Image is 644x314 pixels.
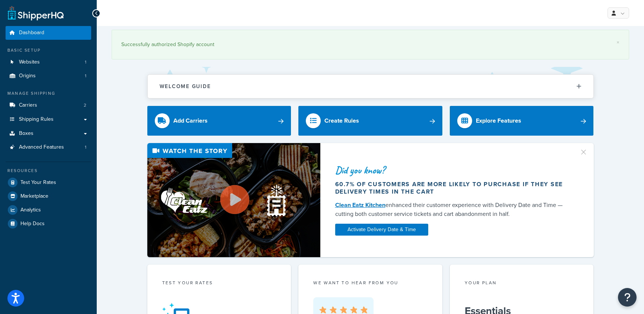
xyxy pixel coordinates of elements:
span: 1 [85,73,86,79]
button: Welcome Guide [148,75,593,98]
li: Carriers [6,98,91,112]
a: Activate Delivery Date & Time [335,224,428,236]
p: we want to hear from you [313,279,427,286]
button: Open Resource Center [618,288,637,307]
div: Manage Shipping [6,90,91,97]
span: Carriers [19,102,37,109]
span: Advanced Features [19,144,64,150]
h2: Welcome Guide [160,84,211,89]
a: Boxes [6,127,91,140]
div: Your Plan [465,279,579,288]
a: Add Carriers [147,106,291,136]
span: Marketplace [20,193,48,200]
a: Analytics [6,203,91,217]
a: Carriers2 [6,98,91,112]
div: 60.7% of customers are more likely to purchase if they see delivery times in the cart [335,181,570,195]
a: × [616,39,619,45]
li: Origins [6,69,91,83]
span: Test Your Rates [20,179,56,186]
span: Dashboard [19,30,44,36]
div: Did you know? [335,165,570,175]
span: Help Docs [20,221,45,227]
div: Test your rates [162,279,276,288]
div: Add Carriers [173,116,208,126]
div: Successfully authorized Shopify account [121,39,619,50]
div: Explore Features [476,116,521,126]
a: Help Docs [6,217,91,230]
span: Websites [19,59,40,65]
span: 2 [84,102,86,109]
a: Shipping Rules [6,113,91,126]
img: Video thumbnail [147,143,320,257]
div: Resources [6,168,91,174]
li: Websites [6,55,91,69]
a: Advanced Features1 [6,140,91,154]
a: Clean Eatz Kitchen [335,201,385,209]
span: 1 [85,144,86,150]
a: Websites1 [6,55,91,69]
a: Test Your Rates [6,176,91,189]
div: Create Rules [324,116,359,126]
li: Advanced Features [6,140,91,154]
div: Basic Setup [6,47,91,54]
a: Create Rules [298,106,442,136]
a: Marketplace [6,190,91,203]
span: Shipping Rules [19,116,54,123]
span: Analytics [20,207,41,213]
span: 1 [85,59,86,65]
a: Explore Features [450,106,594,136]
div: enhanced their customer experience with Delivery Date and Time — cutting both customer service ti... [335,201,570,218]
span: Boxes [19,130,33,137]
a: Origins1 [6,69,91,83]
span: Origins [19,73,36,79]
a: Dashboard [6,26,91,40]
